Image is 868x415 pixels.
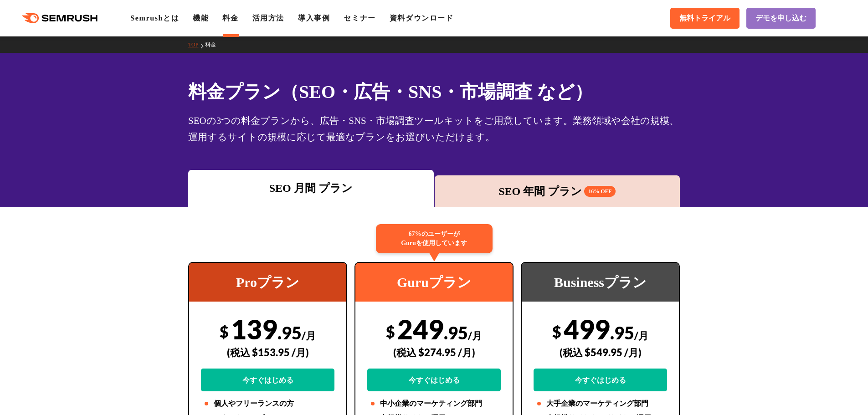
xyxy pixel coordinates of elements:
span: /月 [468,329,482,342]
span: .95 [610,322,634,343]
span: .95 [444,322,468,343]
a: 今すぐはじめる [201,369,334,391]
a: 機能 [193,14,209,22]
a: 今すぐはじめる [367,369,501,391]
div: (税込 $274.95 /月) [367,336,501,369]
span: 16% OFF [584,186,616,197]
div: Guruプラン [355,263,513,302]
li: 個人やフリーランスの方 [201,398,334,409]
h1: 料金プラン（SEO・広告・SNS・市場調査 など） [188,78,680,105]
div: SEOの3つの料金プランから、広告・SNS・市場調査ツールキットをご用意しています。業務領域や会社の規模、運用するサイトの規模に応じて最適なプランをお選びいただけます。 [188,113,680,145]
div: Businessプラン [522,263,679,302]
div: (税込 $549.95 /月) [534,336,667,369]
span: .95 [277,322,302,343]
span: $ [552,322,561,341]
a: Semrushとは [130,14,179,22]
a: 活用方法 [252,14,284,22]
a: 資料ダウンロード [390,14,454,22]
a: 無料トライアル [670,8,740,29]
div: SEO 月間 プラン [193,180,429,196]
a: TOP [188,41,205,48]
div: 249 [367,313,501,391]
li: 中小企業のマーケティング部門 [367,398,501,409]
li: 大手企業のマーケティング部門 [534,398,667,409]
div: SEO 年間 プラン [439,183,676,200]
div: 139 [201,313,334,391]
span: デモを申し込む [755,14,806,23]
span: $ [386,322,395,341]
span: /月 [634,329,648,342]
div: 67%のユーザーが Guruを使用しています [376,224,493,253]
a: 今すぐはじめる [534,369,667,391]
div: Proプラン [189,263,346,302]
span: 無料トライアル [679,14,730,23]
div: (税込 $153.95 /月) [201,336,334,369]
div: 499 [534,313,667,391]
a: 料金 [222,14,238,22]
a: デモを申し込む [746,8,816,29]
span: /月 [302,329,316,342]
span: $ [220,322,229,341]
a: セミナー [344,14,375,22]
a: 料金 [205,41,223,48]
a: 導入事例 [298,14,330,22]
